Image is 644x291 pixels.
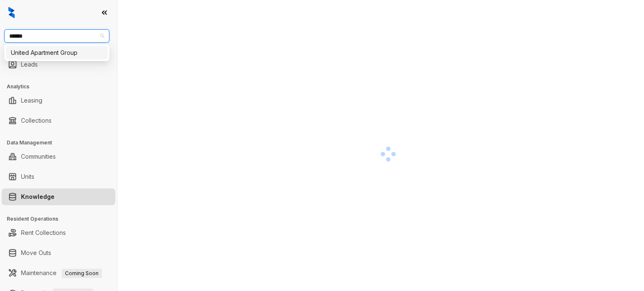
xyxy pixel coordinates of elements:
h3: Analytics [7,83,117,90]
h3: Data Management [7,139,117,147]
a: Rent Collections [21,224,66,241]
li: Collections [2,112,115,129]
a: Leads [21,56,38,73]
a: Collections [21,112,52,129]
a: Leasing [21,92,42,109]
a: Move Outs [21,245,51,261]
h3: Resident Operations [7,215,117,223]
li: Leasing [2,92,115,109]
div: United Apartment Group [11,48,103,57]
li: Move Outs [2,245,115,261]
a: Communities [21,148,56,165]
li: Knowledge [2,188,115,205]
li: Communities [2,148,115,165]
span: Coming Soon [62,269,102,278]
a: Knowledge [21,188,55,205]
div: United Apartment Group [6,46,108,59]
a: Units [21,168,34,185]
li: Rent Collections [2,224,115,241]
li: Units [2,168,115,185]
li: Leads [2,56,115,73]
li: Maintenance [2,265,115,281]
img: logo [8,7,15,18]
